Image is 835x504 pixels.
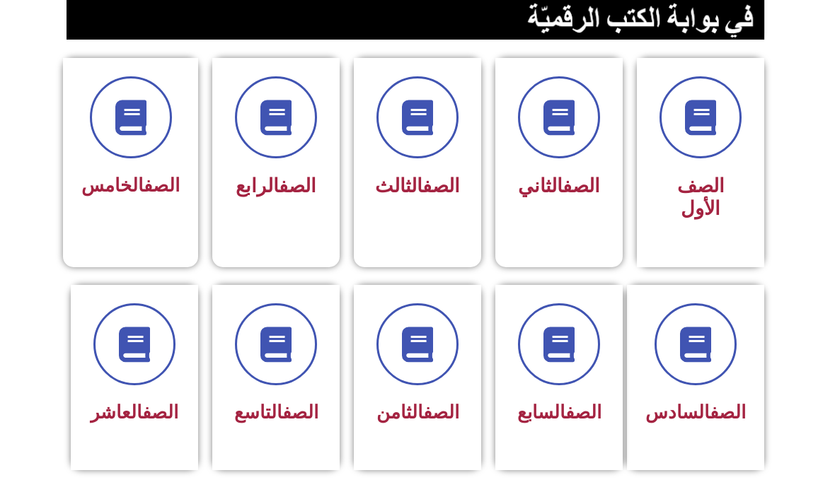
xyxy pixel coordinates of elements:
[376,402,459,423] span: الثامن
[282,402,318,423] a: الصف
[645,402,746,423] span: السادس
[677,175,725,220] span: الصف الأول
[422,175,460,197] a: الصف
[91,402,178,423] span: العاشر
[518,175,600,197] span: الثاني
[517,402,601,423] span: السابع
[81,175,180,196] span: الخامس
[236,175,316,197] span: الرابع
[565,402,601,423] a: الصف
[423,402,459,423] a: الصف
[144,175,180,196] a: الصف
[279,175,316,197] a: الصف
[142,402,178,423] a: الصف
[710,402,746,423] a: الصف
[234,402,318,423] span: التاسع
[375,175,460,197] span: الثالث
[563,175,600,197] a: الصف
